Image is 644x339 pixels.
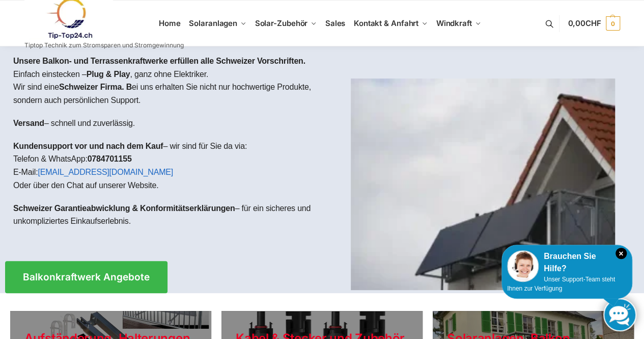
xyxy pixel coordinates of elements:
div: Einfach einstecken – , ganz ohne Elektriker. [5,46,322,246]
a: 0,00CHF 0 [568,8,620,39]
span: 0 [606,16,620,31]
div: Brauchen Sie Hilfe? [507,250,627,275]
span: Unser Support-Team steht Ihnen zur Verfügung [507,276,615,292]
span: Windkraft [436,18,472,28]
strong: Versand [13,119,44,127]
p: Tiptop Technik zum Stromsparen und Stromgewinnung [24,42,184,48]
a: Kontakt & Anfahrt [349,1,432,46]
span: CHF [585,18,601,28]
strong: Schweizer Firma. B [59,83,132,91]
a: Solaranlagen [185,1,250,46]
a: Balkonkraftwerk Angebote [5,261,167,293]
span: Balkonkraftwerk Angebote [23,272,150,282]
strong: Plug & Play [87,70,130,79]
p: – für ein sicheres und unkompliziertes Einkaufserlebnis. [13,202,314,228]
img: Home 1 [351,79,615,290]
span: Solaranlagen [189,18,237,28]
a: [EMAIL_ADDRESS][DOMAIN_NAME] [38,168,173,176]
a: Sales [321,1,349,46]
strong: Schweizer Garantieabwicklung & Konformitätserklärungen [13,204,235,213]
a: Windkraft [432,1,485,46]
span: Sales [325,18,346,28]
img: Customer service [507,250,539,282]
strong: Unsere Balkon- und Terrassenkraftwerke erfüllen alle Schweizer Vorschriften. [13,57,305,65]
strong: 0784701155 [88,154,132,163]
span: 0,00 [568,18,601,28]
span: Solar-Zubehör [255,18,308,28]
p: – wir sind für Sie da via: Telefon & WhatsApp: E-Mail: Oder über den Chat auf unserer Website. [13,140,314,192]
span: Kontakt & Anfahrt [354,18,418,28]
i: Schließen [615,248,627,259]
strong: Kundensupport vor und nach dem Kauf [13,142,163,150]
a: Solar-Zubehör [250,1,321,46]
p: Wir sind eine ei uns erhalten Sie nicht nur hochwertige Produkte, sondern auch persönlichen Support. [13,81,314,107]
p: – schnell und zuverlässig. [13,117,314,130]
